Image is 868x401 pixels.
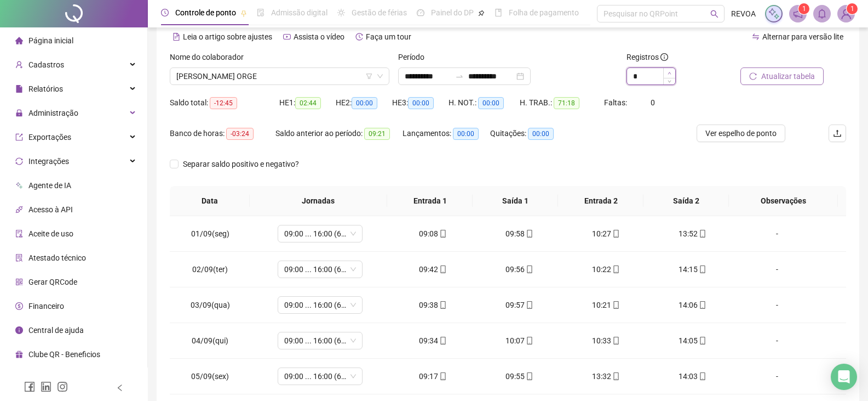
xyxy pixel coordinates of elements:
div: 09:56 [485,263,554,275]
span: file-done [257,9,265,16]
div: H. NOT.: [449,97,520,109]
span: mobile [698,266,706,273]
span: api [15,206,23,213]
span: mobile [698,372,706,380]
sup: 1 [798,3,809,14]
span: 09:00 ... 16:00 (6 HORAS) [284,261,356,278]
span: Gerar QRCode [28,278,77,286]
span: mobile [438,266,447,273]
span: Observações [738,195,829,207]
img: 54687 [838,5,854,22]
span: mobile [611,337,620,344]
span: history [355,33,363,41]
span: 09:00 ... 16:00 (6 HORAS) [284,225,356,242]
span: Atestado técnico [28,253,86,262]
span: Clube QR - Beneficios [28,350,100,359]
button: Atualizar tabela [740,67,824,85]
span: reload [749,72,757,80]
th: Entrada 1 [387,186,473,216]
span: 05/09(sex) [191,372,229,381]
div: 14:15 [658,263,727,275]
span: export [15,133,23,141]
span: Ver espelho de ponto [705,127,777,139]
span: 71:18 [554,97,579,109]
div: 13:32 [572,370,641,382]
th: Data [170,186,250,216]
span: Controle de ponto [175,8,236,17]
span: book [495,9,502,16]
span: Aceite de uso [28,229,73,238]
span: mobile [438,337,447,344]
span: 09:21 [364,128,390,140]
span: mobile [438,372,447,380]
span: mobile [698,230,706,238]
span: Faça um tour [366,32,411,41]
span: UILIE MAIANE NASCIMENTO ORGE [176,68,383,84]
span: 00:00 [528,128,554,140]
span: mobile [698,301,706,309]
span: Leia o artigo sobre ajustes [183,32,272,41]
button: Ver espelho de ponto [697,125,785,142]
label: Período [398,51,432,63]
span: Acesso à API [28,205,73,214]
span: 0 [651,98,655,107]
span: 09:00 ... 16:00 (6 HORAS) [284,297,356,313]
span: Separar saldo positivo e negativo? [179,158,303,170]
span: Exportações [28,133,71,142]
div: HE 1: [279,97,336,109]
div: Saldo anterior ao período: [275,127,403,140]
span: mobile [525,266,533,273]
span: mobile [525,337,533,344]
span: to [455,72,464,81]
div: 09:55 [485,370,554,382]
div: 09:42 [399,263,468,275]
span: down [377,73,383,80]
span: Relatórios [28,84,63,93]
span: audit [15,230,23,238]
div: Open Intercom Messenger [831,364,857,390]
span: mobile [611,372,620,380]
span: home [15,37,23,44]
th: Saída 1 [473,186,558,216]
span: mobile [438,301,447,309]
span: upload [833,129,842,138]
span: file-text [173,33,180,41]
span: REVOA [731,8,756,20]
img: sparkle-icon.fc2bf0ac1784a2077858766a79e2daf3.svg [768,8,780,20]
span: 01/09(seg) [191,229,229,238]
span: Painel do DP [431,8,474,17]
span: swap [752,33,760,41]
span: mobile [611,301,620,309]
div: 10:21 [572,299,641,311]
span: lock [15,109,23,117]
span: Folha de pagamento [509,8,579,17]
div: Saldo total: [170,97,279,109]
div: HE 2: [336,97,392,109]
span: Agente de IA [28,181,71,190]
div: - [745,299,809,311]
span: search [710,10,718,18]
div: - [745,263,809,275]
span: Página inicial [28,36,73,45]
div: 09:58 [485,228,554,240]
span: 09:00 ... 16:00 (6 HORAS) [284,368,356,385]
span: 03/09(qua) [191,301,230,309]
div: Lançamentos: [403,127,490,140]
span: mobile [525,301,533,309]
span: Atualizar tabela [761,70,815,82]
span: Alternar para versão lite [762,32,843,41]
span: mobile [611,266,620,273]
div: 13:52 [658,228,727,240]
div: - [745,228,809,240]
span: facebook [24,381,35,392]
span: Increase Value [663,68,675,78]
div: Banco de horas: [170,127,275,140]
span: 02/09(ter) [192,265,228,274]
span: clock-circle [161,9,169,16]
div: 14:03 [658,370,727,382]
span: -03:24 [226,128,254,140]
sup: Atualize o seu contato no menu Meus Dados [847,3,858,14]
span: 00:00 [478,97,504,109]
span: solution [15,254,23,262]
span: dollar [15,302,23,310]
